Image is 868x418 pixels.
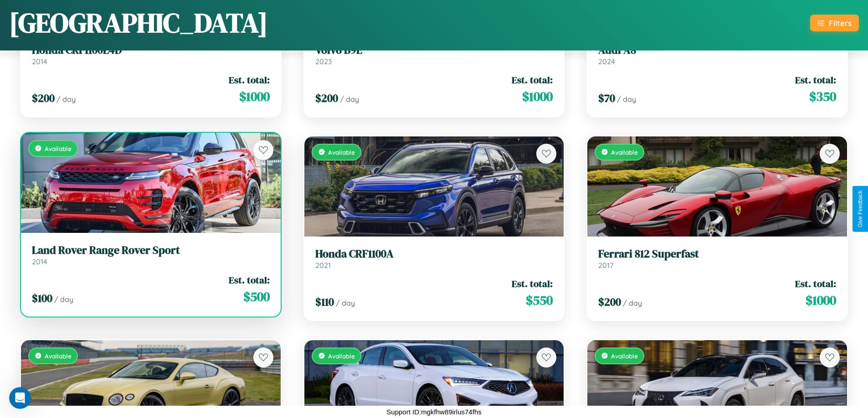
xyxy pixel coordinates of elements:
[522,87,553,106] span: $ 1000
[315,261,331,270] span: 2021
[598,261,613,270] span: 2017
[315,44,553,57] h3: Volvo B9L
[809,87,836,106] span: $ 350
[806,291,836,309] span: $ 1000
[598,247,836,261] h3: Ferrari 812 Superfast
[229,273,270,287] span: Est. total:
[239,87,270,106] span: $ 1000
[315,57,332,66] span: 2023
[32,244,270,266] a: Land Rover Range Rover Sport2014
[611,352,638,360] span: Available
[229,73,270,86] span: Est. total:
[795,73,836,86] span: Est. total:
[56,95,76,104] span: / day
[54,295,73,304] span: / day
[32,257,47,266] span: 2014
[598,44,836,57] h3: Audi A8
[328,148,355,156] span: Available
[9,387,31,409] iframe: Intercom live chat
[512,277,553,290] span: Est. total:
[598,247,836,270] a: Ferrari 812 Superfast2017
[598,91,615,106] span: $ 70
[32,44,270,57] h3: Honda CRF1100L4D
[598,57,615,66] span: 2024
[617,95,636,104] span: / day
[598,44,836,66] a: Audi A82024
[32,91,55,106] span: $ 200
[32,57,47,66] span: 2014
[32,244,270,257] h3: Land Rover Range Rover Sport
[315,44,553,66] a: Volvo B9L2023
[795,277,836,290] span: Est. total:
[857,191,863,227] div: Give Feedback
[32,291,52,306] span: $ 100
[336,298,355,307] span: / day
[611,148,638,156] span: Available
[810,15,859,31] button: Filters
[829,18,852,28] div: Filters
[32,44,270,66] a: Honda CRF1100L4D2014
[623,298,642,307] span: / day
[598,294,621,309] span: $ 200
[315,294,334,309] span: $ 110
[386,406,481,418] p: Support ID: mgkfhw89irlus74fhs
[328,352,355,360] span: Available
[45,145,72,152] span: Available
[315,91,338,106] span: $ 200
[315,247,553,270] a: Honda CRF1100A2021
[340,95,359,104] span: / day
[526,291,553,309] span: $ 550
[512,73,553,86] span: Est. total:
[243,287,270,306] span: $ 500
[315,247,553,261] h3: Honda CRF1100A
[45,352,72,360] span: Available
[9,4,268,41] h1: [GEOGRAPHIC_DATA]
